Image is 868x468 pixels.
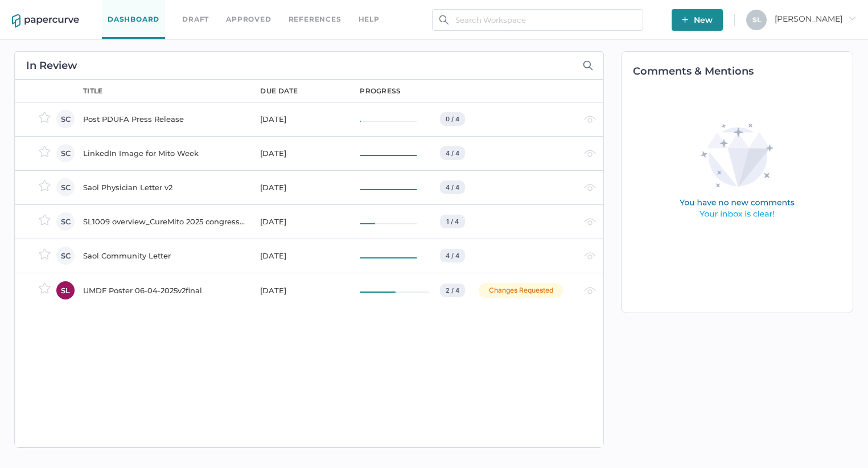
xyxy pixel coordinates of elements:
[39,282,51,294] img: star-inactive.70f2008a.svg
[440,146,465,160] div: 4 / 4
[83,215,246,228] div: SL1009 overview_CureMito 2025 congress_for PRC
[182,13,209,26] a: Draft
[260,215,346,228] div: [DATE]
[584,287,596,294] img: eye-light-gray.b6d092a5.svg
[289,13,342,26] a: References
[260,112,346,126] div: [DATE]
[56,110,75,128] div: SC
[583,60,593,71] img: search-icon-expand.c6106642.svg
[83,249,246,262] div: Saol Community Letter
[26,60,77,71] h2: In Review
[440,180,465,194] div: 4 / 4
[83,180,246,194] div: Saol Physician Letter v2
[83,146,246,160] div: LinkedIn Image for Mito Week
[83,112,246,126] div: Post PDUFA Press Release
[775,14,856,24] span: [PERSON_NAME]
[584,252,596,260] img: eye-light-gray.b6d092a5.svg
[56,247,75,265] div: SC
[39,180,51,191] img: star-inactive.70f2008a.svg
[39,146,51,157] img: star-inactive.70f2008a.svg
[260,146,346,160] div: [DATE]
[440,112,465,126] div: 0 / 4
[56,178,75,196] div: SC
[682,9,713,31] span: New
[56,281,75,299] div: SL
[584,150,596,157] img: eye-light-gray.b6d092a5.svg
[359,13,380,26] div: help
[633,66,853,76] h2: Comments & Mentions
[83,86,103,96] div: title
[655,114,819,229] img: comments-empty-state.0193fcf7.svg
[260,249,346,262] div: [DATE]
[432,9,643,31] input: Search Workspace
[39,214,51,225] img: star-inactive.70f2008a.svg
[848,14,856,22] i: arrow_right
[440,249,465,262] div: 4 / 4
[672,9,723,31] button: New
[584,184,596,191] img: eye-light-gray.b6d092a5.svg
[56,144,75,162] div: SC
[260,86,298,96] div: due date
[752,15,761,24] span: S L
[226,13,271,26] a: Approved
[439,15,449,24] img: search.bf03fe8b.svg
[83,284,246,297] div: UMDF Poster 06-04-2025v2final
[360,86,401,96] div: progress
[39,112,51,123] img: star-inactive.70f2008a.svg
[584,116,596,123] img: eye-light-gray.b6d092a5.svg
[12,14,79,28] img: papercurve-logo-colour.7244d18c.svg
[260,180,346,194] div: [DATE]
[584,218,596,225] img: eye-light-gray.b6d092a5.svg
[440,215,465,228] div: 1 / 4
[440,284,465,297] div: 2 / 4
[39,248,51,260] img: star-inactive.70f2008a.svg
[260,284,346,297] div: [DATE]
[56,212,75,231] div: SC
[479,283,563,298] div: Changes Requested
[682,17,688,23] img: plus-white.e19ec114.svg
